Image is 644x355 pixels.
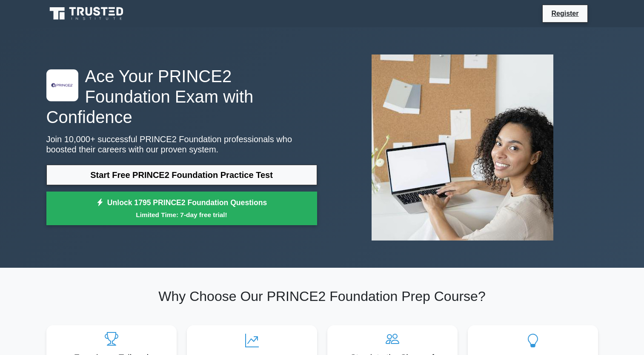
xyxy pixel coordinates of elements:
[46,192,317,226] a: Unlock 1795 PRINCE2 Foundation QuestionsLimited Time: 7-day free trial!
[46,288,598,304] h2: Why Choose Our PRINCE2 Foundation Prep Course?
[546,8,584,19] a: Register
[57,210,306,220] small: Limited Time: 7-day free trial!
[46,165,317,185] a: Start Free PRINCE2 Foundation Practice Test
[46,66,317,127] h1: Ace Your PRINCE2 Foundation Exam with Confidence
[46,134,317,155] p: Join 10,000+ successful PRINCE2 Foundation professionals who boosted their careers with our prove...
